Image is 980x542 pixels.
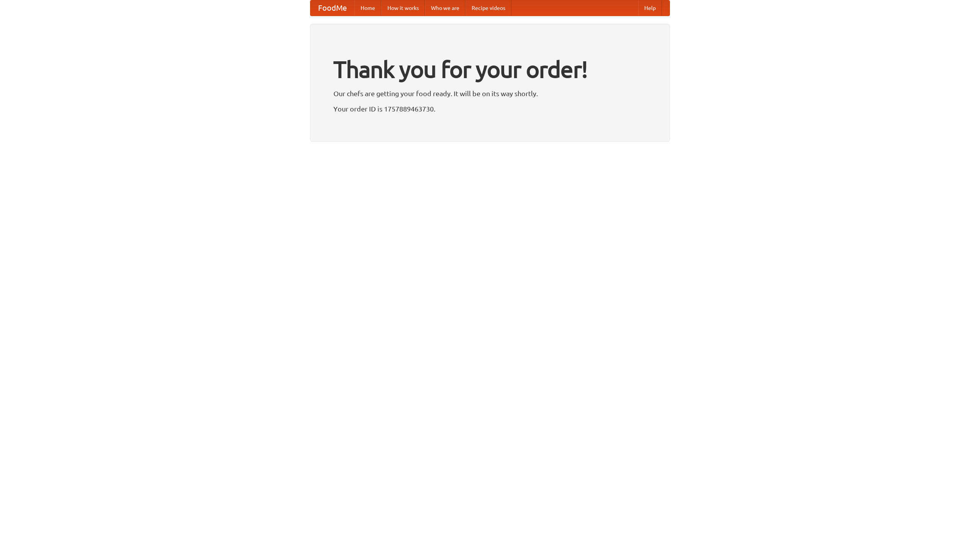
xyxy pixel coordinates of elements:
a: Who we are [425,0,465,16]
h1: Thank you for your order! [333,51,647,88]
p: Our chefs are getting your food ready. It will be on its way shortly. [333,88,647,99]
p: Your order ID is 1757889463730. [333,103,647,115]
a: Help [638,0,662,16]
a: Home [354,0,381,16]
a: Recipe videos [465,0,511,16]
a: How it works [381,0,425,16]
a: FoodMe [310,0,354,16]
